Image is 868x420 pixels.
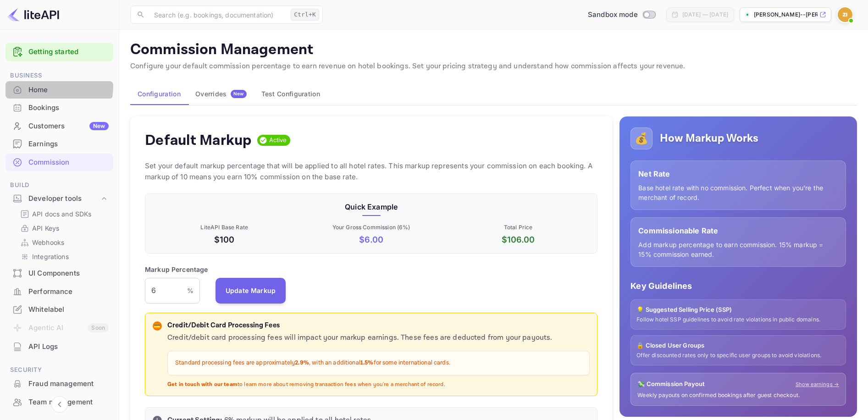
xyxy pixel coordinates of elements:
[6,301,113,319] div: Whitelabel
[28,157,109,168] div: Commission
[167,381,238,388] strong: Get in touch with our team
[584,10,659,20] div: Switch to Production mode
[28,287,109,297] div: Performance
[20,238,106,247] a: Webhooks
[216,278,286,304] button: Update Markup
[6,301,113,318] a: Whitelabel
[6,99,113,117] div: Bookings
[6,154,113,171] a: Commission
[195,90,247,98] div: Overrides
[6,375,113,392] a: Fraud management
[153,201,590,212] p: Quick Example
[7,7,59,22] img: LiteAPI logo
[299,233,442,246] p: $ 6.00
[153,223,296,232] p: LiteAPI Base Rate
[6,180,113,190] span: Build
[636,352,840,359] p: Offer discounted rates only to specific user groups to avoid violations.
[130,83,188,105] button: Configuration
[6,135,113,153] div: Earnings
[638,225,838,236] p: Commissionable Rate
[6,283,113,300] a: Performance
[6,81,113,98] a: Home
[28,268,109,279] div: UI Components
[660,131,758,146] h5: How Markup Works
[28,379,109,389] div: Fraud management
[295,359,309,367] strong: 2.9%
[175,359,582,368] p: Standard processing fees are approximately , with an additional for some international cards.
[145,160,597,182] p: Set your default markup percentage that will be applied to all hotel rates. This markup represent...
[630,280,846,292] p: Key Guidelines
[20,209,106,219] a: API docs and SDKs
[6,375,113,393] div: Fraud management
[167,381,590,389] p: to learn more about removing transaction fees when you're a merchant of record.
[28,139,109,149] div: Earnings
[6,365,113,375] span: Security
[360,359,374,367] strong: 1.5%
[231,91,247,97] span: New
[28,103,109,113] div: Bookings
[447,233,590,246] p: $ 106.00
[254,83,327,105] button: Test Configuration
[6,43,113,61] div: Getting started
[6,191,113,207] div: Developer tools
[149,6,287,24] input: Search (e.g. bookings, documentation)
[20,223,106,233] a: API Keys
[20,252,106,261] a: Integrations
[167,321,590,331] p: Credit/Debit Card Processing Fees
[638,183,838,202] p: Base hotel rate with no commission. Perfect when you're the merchant of record.
[28,193,100,204] div: Developer tools
[638,240,838,259] p: Add markup percentage to earn commission. 15% markup = 15% commission earned.
[6,338,113,355] a: API Logs
[28,397,109,408] div: Team management
[299,223,442,232] p: Your Gross Commission ( 6 %)
[637,380,705,389] p: 💸 Commission Payout
[28,304,109,315] div: Whitelabel
[32,252,69,261] p: Integrations
[682,11,728,19] div: [DATE] — [DATE]
[32,238,64,247] p: Webhooks
[796,381,839,388] a: Show earnings →
[145,265,208,274] p: Markup Percentage
[153,233,296,246] p: $100
[6,71,113,81] span: Business
[6,265,113,282] div: UI Components
[28,47,109,57] a: Getting started
[265,136,291,145] span: Active
[447,223,590,232] p: Total Price
[89,122,109,130] div: New
[32,209,92,219] p: API docs and SDKs
[6,265,113,282] a: UI Components
[6,393,113,410] a: Team management
[130,61,857,72] p: Configure your default commission percentage to earn revenue on hotel bookings. Set your pricing ...
[28,342,109,352] div: API Logs
[17,250,110,263] div: Integrations
[636,305,840,315] p: 💡 Suggested Selling Price (SSP)
[17,221,110,235] div: API Keys
[638,168,838,179] p: Net Rate
[145,131,252,149] h4: Default Markup
[32,223,59,233] p: API Keys
[28,121,109,132] div: Customers
[636,316,840,324] p: Follow hotel SSP guidelines to avoid rate violations in public domains.
[154,322,160,330] p: 💳
[6,81,113,99] div: Home
[145,278,187,304] input: 0
[51,396,68,413] button: Collapse navigation
[6,99,113,116] a: Bookings
[130,41,857,59] p: Commission Management
[28,85,109,95] div: Home
[838,7,852,22] img: Zev Isakov
[588,10,638,20] span: Sandbox mode
[291,9,319,21] div: Ctrl+K
[636,341,840,350] p: 🔒 Closed User Groups
[6,283,113,301] div: Performance
[637,392,839,399] p: Weekly payouts on confirmed bookings after guest checkout.
[17,236,110,249] div: Webhooks
[187,286,194,295] p: %
[754,11,818,19] p: [PERSON_NAME]--[PERSON_NAME]-.nuitee.link
[6,117,113,134] a: CustomersNew
[17,207,110,221] div: API docs and SDKs
[6,338,113,356] div: API Logs
[6,117,113,135] div: CustomersNew
[6,393,113,411] div: Team management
